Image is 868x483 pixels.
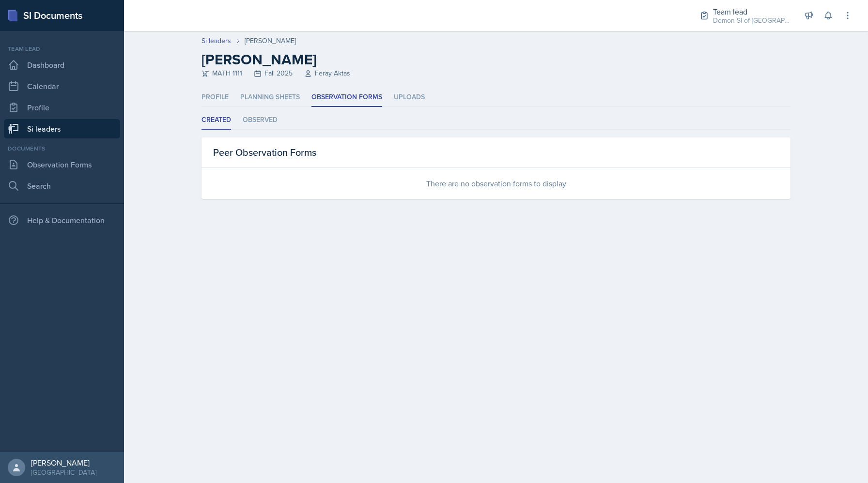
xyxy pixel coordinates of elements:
[31,458,96,468] div: [PERSON_NAME]
[201,68,790,78] div: MATH 1111 Fall 2025 Feray Aktas
[713,6,790,17] div: Team lead
[245,36,296,46] div: [PERSON_NAME]
[31,468,96,477] div: [GEOGRAPHIC_DATA]
[201,51,790,68] h2: [PERSON_NAME]
[4,119,120,138] a: Si leaders
[394,88,425,107] li: Uploads
[201,168,790,199] div: There are no observation forms to display
[4,176,120,196] a: Search
[4,155,120,174] a: Observation Forms
[243,111,278,130] li: Observed
[4,98,120,117] a: Profile
[4,45,120,53] div: Team lead
[201,111,231,130] li: Created
[240,88,300,107] li: Planning Sheets
[4,76,120,96] a: Calendar
[713,15,790,26] div: Demon SI of [GEOGRAPHIC_DATA] / Fall 2025
[311,88,382,107] li: Observation Forms
[4,144,120,153] div: Documents
[4,211,120,230] div: Help & Documentation
[201,36,231,46] a: Si leaders
[4,55,120,75] a: Dashboard
[201,88,229,107] li: Profile
[201,137,790,168] div: Peer Observation Forms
